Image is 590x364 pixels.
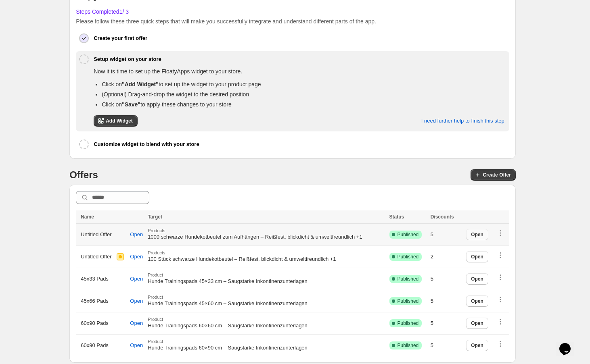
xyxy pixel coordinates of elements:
[466,295,488,307] button: Open
[145,210,387,224] th: Target
[81,319,109,327] span: 60x90 Pads
[148,272,384,277] span: Product
[130,254,143,260] span: Open
[398,254,419,260] span: Published
[94,51,506,67] button: Setup widget on your store
[94,34,147,42] h6: Create your first offer
[130,231,143,238] span: Open
[122,101,140,108] strong: "Save"
[106,118,133,124] span: Add Widget
[466,340,488,351] button: Open
[94,136,506,152] button: Customize widget to blend with your store
[148,317,384,322] span: Product
[125,228,148,241] button: Open
[428,335,459,357] td: 5
[387,210,428,224] th: Status
[471,231,483,238] span: Open
[428,210,459,224] th: Discounts
[428,312,459,335] td: 5
[122,81,159,87] strong: "Add Widget"
[81,253,111,261] span: Untitled Offer
[148,278,308,284] span: Hunde Trainingspads 45×33 cm – Saugstarke Inkontinenzunterlagen
[471,342,483,349] span: Open
[466,229,488,240] button: Open
[130,342,143,349] span: Open
[421,118,504,124] span: I need further help to finish this step
[94,140,199,148] h6: Customize widget to blend with your store
[125,316,148,330] button: Open
[398,276,419,282] span: Published
[466,273,488,285] button: Open
[69,168,98,181] h4: Offers
[81,297,109,305] span: 45x66 Pads
[125,250,148,264] button: Open
[466,251,488,262] button: Open
[471,254,483,260] span: Open
[148,339,384,344] span: Product
[81,275,109,283] span: 45x33 Pads
[148,295,384,300] span: Product
[428,268,459,290] td: 5
[398,342,419,349] span: Published
[466,318,488,329] button: Open
[398,298,419,304] span: Published
[556,332,582,356] iframe: chat widget
[125,272,148,286] button: Open
[398,320,419,327] span: Published
[148,250,384,255] span: Products
[130,276,143,282] span: Open
[428,224,459,246] td: 5
[130,298,143,304] span: Open
[148,345,308,351] span: Hunde Trainingspads 60×90 cm – Saugstarke Inkontinenzunterlagen
[416,112,509,129] button: I need further help to finish this step
[148,300,308,306] span: Hunde Trainingspads 45×60 cm – Saugstarke Inkontinenzunterlagen
[102,91,249,98] span: (Optional) Drag-and-drop the widget to the desired position
[81,341,109,349] span: 60x90 Pads
[148,234,362,240] span: 1000 schwarze Hundekotbeutel zum Aufhängen – Reißfest, blickdicht & umweltfreundlich +1
[94,30,506,46] button: Create your first offer
[398,231,419,238] span: Published
[148,256,336,262] span: 100 Stück schwarze Hundekotbeutel – Reißfest, blickdicht & umweltfreundlich +1
[130,320,143,327] span: Open
[471,276,483,282] span: Open
[125,339,148,352] button: Open
[102,81,261,87] span: Click on to set up the widget to your product page
[471,298,483,304] span: Open
[102,101,231,108] span: Click on to apply these changes to your store
[76,8,509,16] h6: Steps Completed 1 / 3
[76,17,509,25] p: Please follow these three quick steps that will make you successfully integrate and understand di...
[94,115,138,127] a: Add Widget
[148,228,384,233] span: Products
[471,169,515,181] button: Create Offer
[76,210,145,224] th: Name
[148,322,308,329] span: Hunde Trainingspads 60×60 cm – Saugstarke Inkontinenzunterlagen
[125,294,148,308] button: Open
[94,67,504,75] p: Now it is time to set up the FloatyApps widget to your store.
[428,246,459,268] td: 2
[94,55,161,63] h6: Setup widget on your store
[483,172,510,178] span: Create Offer
[428,290,459,312] td: 5
[471,320,483,327] span: Open
[81,231,111,239] span: Untitled Offer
